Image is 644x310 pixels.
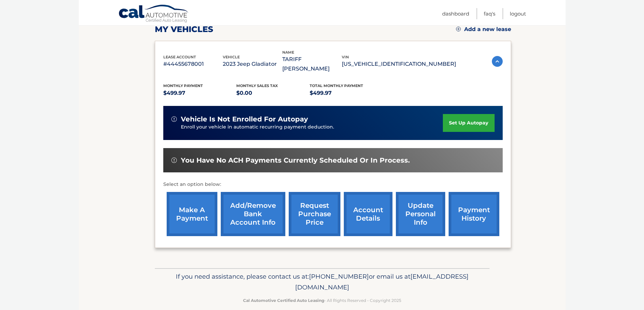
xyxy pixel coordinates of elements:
[484,8,495,19] a: FAQ's
[344,192,392,236] a: account details
[221,192,285,236] a: Add/Remove bank account info
[163,59,223,69] p: #44455678001
[167,192,217,236] a: make a payment
[443,114,494,132] a: set up autopay
[155,24,213,34] h2: my vehicles
[159,271,485,293] p: If you need assistance, please contact us at: or email us at
[282,55,342,74] p: TARIFF [PERSON_NAME]
[236,88,310,98] p: $0.00
[309,273,369,280] span: [PHONE_NUMBER]
[282,50,294,55] span: name
[159,297,485,304] p: - All Rights Reserved - Copyright 2025
[163,88,237,98] p: $499.97
[223,59,282,69] p: 2023 Jeep Gladiator
[396,192,445,236] a: update personal info
[181,115,308,123] span: vehicle is not enrolled for autopay
[295,273,469,291] span: [EMAIL_ADDRESS][DOMAIN_NAME]
[492,56,503,67] img: accordion-active.svg
[171,116,177,122] img: alert-white.svg
[510,8,526,19] a: Logout
[181,156,410,165] span: You have no ACH payments currently scheduled or in process.
[310,83,363,88] span: Total Monthly Payment
[223,55,240,59] span: vehicle
[342,55,349,59] span: vin
[456,26,511,33] a: Add a new lease
[171,158,177,163] img: alert-white.svg
[289,192,340,236] a: request purchase price
[310,88,383,98] p: $499.97
[163,180,503,189] p: Select an option below:
[243,298,324,303] strong: Cal Automotive Certified Auto Leasing
[236,83,278,88] span: Monthly sales Tax
[118,4,189,24] a: Cal Automotive
[449,192,499,236] a: payment history
[342,59,456,69] p: [US_VEHICLE_IDENTIFICATION_NUMBER]
[163,55,196,59] span: lease account
[181,123,443,131] p: Enroll your vehicle in automatic recurring payment deduction.
[442,8,469,19] a: Dashboard
[163,83,203,88] span: Monthly Payment
[456,27,461,31] img: add.svg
